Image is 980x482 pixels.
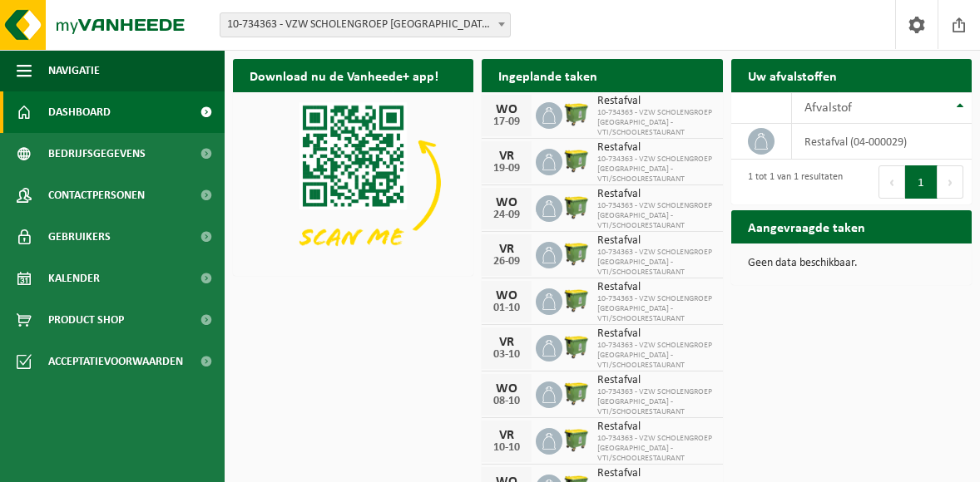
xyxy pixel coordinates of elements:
span: Bedrijfsgegevens [48,133,146,175]
img: WB-1100-HPE-GN-50 [562,193,591,221]
span: 10-734363 - VZW SCHOLENGROEP SINT-MICHIEL - VTI/SCHOOLRESTAURANT - ROESELARE [220,12,511,37]
span: Restafval [597,421,714,434]
h2: Ingeplande taken [482,59,614,91]
div: 19-09 [490,163,523,175]
div: WO [490,382,523,396]
div: WO [490,289,523,302]
h2: Aangevraagde taken [731,210,882,243]
div: VR [490,336,523,349]
td: restafval (04-000029) [792,124,972,160]
button: 1 [905,165,938,199]
span: Gebruikers [48,216,111,258]
span: 10-734363 - VZW SCHOLENGROEP [GEOGRAPHIC_DATA] - VTI/SCHOOLRESTAURANT [597,201,714,231]
span: Navigatie [48,50,100,91]
div: 24-09 [490,209,523,221]
span: 10-734363 - VZW SCHOLENGROEP [GEOGRAPHIC_DATA] - VTI/SCHOOLRESTAURANT [597,108,714,138]
span: Product Shop [48,299,124,341]
span: Contactpersonen [48,175,145,216]
img: WB-1100-HPE-GN-50 [562,100,591,128]
span: Restafval [597,95,714,108]
span: Restafval [597,327,714,341]
div: WO [490,196,523,209]
img: WB-1100-HPE-GN-50 [562,286,591,314]
span: Restafval [597,188,714,201]
span: Afvalstof [804,101,852,115]
span: Restafval [597,141,714,155]
span: Restafval [597,374,714,387]
div: 17-09 [490,116,523,128]
h2: Download nu de Vanheede+ app! [233,59,455,91]
button: Next [938,165,963,199]
div: 26-09 [490,256,523,268]
img: WB-1100-HPE-GN-50 [562,379,591,407]
img: WB-1100-HPE-GN-50 [562,239,591,268]
span: 10-734363 - VZW SCHOLENGROEP [GEOGRAPHIC_DATA] - VTI/SCHOOLRESTAURANT [597,248,714,278]
h2: Uw afvalstoffen [731,59,854,91]
span: Restafval [597,281,714,294]
div: 1 tot 1 van 1 resultaten [740,164,843,200]
span: Dashboard [48,91,111,133]
img: Download de VHEPlus App [233,92,473,273]
span: 10-734363 - VZW SCHOLENGROEP [GEOGRAPHIC_DATA] - VTI/SCHOOLRESTAURANT [597,294,714,324]
div: 01-10 [490,302,523,314]
span: Restafval [597,467,714,480]
span: Acceptatievoorwaarden [48,341,183,382]
span: 10-734363 - VZW SCHOLENGROEP [GEOGRAPHIC_DATA] - VTI/SCHOOLRESTAURANT [597,341,714,371]
div: VR [490,150,523,163]
div: VR [490,243,523,256]
div: 10-10 [490,442,523,454]
span: Restafval [597,234,714,248]
div: 08-10 [490,396,523,407]
button: Previous [879,165,905,199]
div: WO [490,103,523,116]
span: 10-734363 - VZW SCHOLENGROEP [GEOGRAPHIC_DATA] - VTI/SCHOOLRESTAURANT [597,155,714,184]
img: WB-1100-HPE-GN-50 [562,146,591,175]
span: 10-734363 - VZW SCHOLENGROEP [GEOGRAPHIC_DATA] - VTI/SCHOOLRESTAURANT [597,434,714,464]
span: 10-734363 - VZW SCHOLENGROEP SINT-MICHIEL - VTI/SCHOOLRESTAURANT - ROESELARE [220,13,510,37]
img: WB-1100-HPE-GN-50 [562,332,591,361]
p: Geen data beschikbaar. [748,258,955,269]
span: Kalender [48,258,100,299]
div: 03-10 [490,349,523,361]
span: 10-734363 - VZW SCHOLENGROEP [GEOGRAPHIC_DATA] - VTI/SCHOOLRESTAURANT [597,387,714,417]
img: WB-1100-HPE-GN-50 [562,425,591,454]
div: VR [490,429,523,442]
